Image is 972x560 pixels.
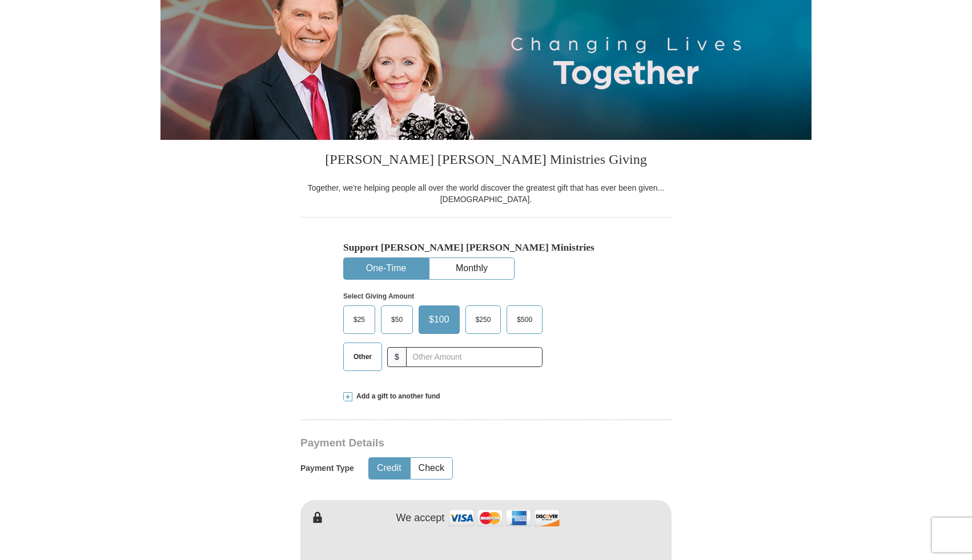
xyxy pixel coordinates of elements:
h5: Payment Type [300,464,354,473]
button: Monthly [429,258,514,279]
input: Other Amount [406,347,543,367]
strong: Select Giving Amount [343,292,414,300]
span: Add a gift to another fund [352,392,440,401]
button: Credit [369,458,409,479]
span: $50 [385,311,408,328]
h4: We accept [396,512,445,525]
img: credit cards accepted [447,506,561,530]
span: $100 [423,311,455,328]
span: $250 [470,311,497,328]
h5: Support [PERSON_NAME] [PERSON_NAME] Ministries [343,241,629,253]
span: Other [348,348,377,365]
h3: [PERSON_NAME] [PERSON_NAME] Ministries Giving [300,140,672,182]
span: $25 [348,311,371,328]
button: One-Time [344,258,428,279]
span: $500 [511,311,538,328]
button: Check [411,458,452,479]
h3: Payment Details [300,437,592,450]
div: Together, we're helping people all over the world discover the greatest gift that has ever been g... [300,182,672,205]
span: $ [387,347,407,367]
